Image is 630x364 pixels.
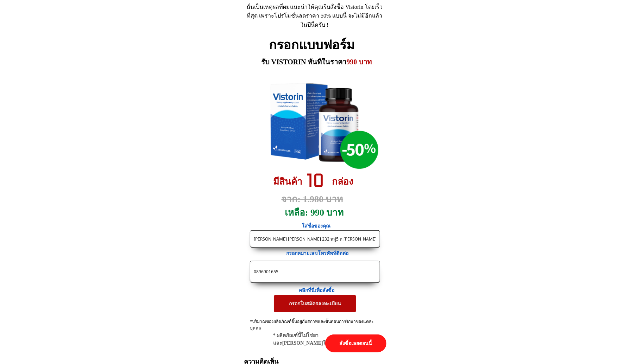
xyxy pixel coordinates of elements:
h3: กรอกหมายเลขโทรศัพท์ติดต่อ [286,250,356,257]
h2: กรอกแบบฟอร์ม [269,35,361,56]
span: ใส่ชื่อของคุณ [302,223,331,229]
div: นั่นเป็นเหตุผลที่ผมแนะนำให้คุณรีบสั่งซื้อ Vistorin โดยเร็วที่สุด เพราะโปรโมชั่นลดราคา 50% แบบนี้ ... [246,2,383,30]
input: เบอร์โทรศัพท์ [252,261,378,282]
h3: คลิกที่นี่เพื่อสั่งซื้อ [299,287,341,294]
h3: รับ VISTORIN ทันทีในราคา [261,56,374,68]
p: สั่งซื้อเลยตอนนี้ [325,334,386,352]
div: * ผลิตภัณฑ์นี้ไม่ใช่ยาและ[PERSON_NAME]ใช้แทนยา [273,332,367,347]
h3: มีสินค้า กล่อง [273,174,362,189]
h3: เหลือ: 990 บาท [285,205,348,220]
input: ชื่อ-นามสกุล [252,231,378,247]
p: กรอกใบสมัครลงทะเบียน [274,295,356,312]
h3: จาก: 1.980 บาท [282,192,358,207]
div: *ปริมาณของผลิตภัณฑ์ขึ้นอยู่กับสภาพและขั้นตอนการรักษาของแต่ละบุคคล [250,318,380,339]
span: 990 บาท [347,58,372,66]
